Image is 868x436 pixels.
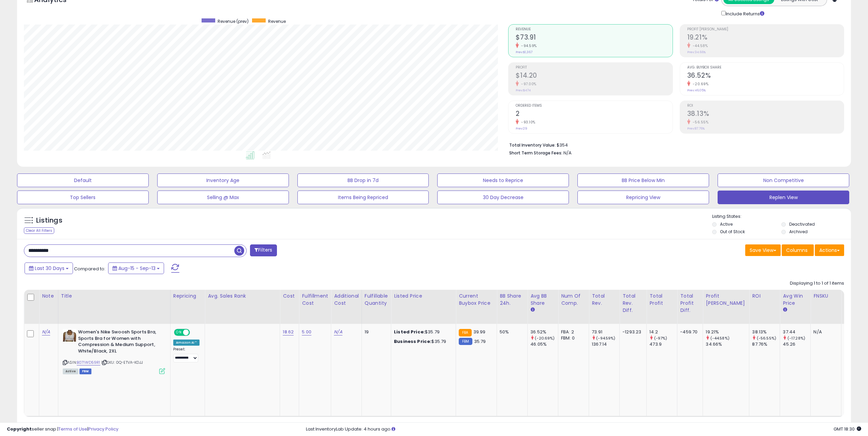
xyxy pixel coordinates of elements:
[500,329,522,335] div: 50%
[687,50,706,54] small: Prev: 34.66%
[88,426,118,432] a: Privacy Policy
[175,330,183,335] span: ON
[710,335,730,341] small: (-44.58%)
[519,81,536,87] small: -97.00%
[786,247,808,254] span: Columns
[718,191,849,204] button: Replen View
[58,426,87,432] a: Terms of Use
[63,329,165,373] div: ASIN:
[474,338,486,345] span: 35.79
[302,292,328,307] div: Fulfillment Cost
[535,335,555,341] small: (-20.69%)
[250,244,277,256] button: Filters
[297,191,429,204] button: Items Being Repriced
[283,292,296,300] div: Cost
[42,292,55,300] div: Note
[302,329,311,335] a: 5.00
[189,330,200,335] span: OFF
[745,244,781,256] button: Save View
[790,280,844,287] div: Displaying 1 to 1 of 1 items
[592,329,619,335] div: 73.91
[519,120,535,125] small: -93.10%
[680,329,697,335] div: -459.70
[530,341,558,347] div: 46.05%
[596,335,615,341] small: (-94.59%)
[561,335,584,341] div: FBM: 0
[157,174,289,187] button: Inventory Age
[687,110,844,119] h2: 38.13%
[757,335,776,341] small: (-56.55%)
[473,329,486,335] span: 39.99
[516,66,672,70] span: Profit
[622,292,644,314] div: Total Rev. Diff.
[500,292,525,307] div: BB Share 24h.
[394,329,451,335] div: $35.79
[334,329,342,335] a: N/A
[690,120,709,125] small: -56.55%
[834,426,861,432] span: 2025-10-14 18:30 GMT
[561,292,586,307] div: Num of Comp.
[108,262,164,274] button: Aug-15 - Sep-13
[25,262,73,274] button: Last 30 Days
[592,292,617,307] div: Total Rev.
[530,292,555,307] div: Avg BB Share
[394,292,453,300] div: Listed Price
[789,229,808,235] label: Archived
[813,329,836,335] div: N/A
[789,221,815,227] label: Deactivated
[687,33,844,43] h2: 19.21%
[519,43,537,48] small: -94.59%
[752,341,780,347] div: 87.76%
[36,216,62,225] h5: Listings
[17,191,149,204] button: Top Sellers
[63,329,76,343] img: 41oWnjVlS0L._SL40_.jpg
[173,340,200,346] div: Amazon AI *
[577,174,709,187] button: BB Price Below Min
[783,329,810,335] div: 37.44
[78,329,161,356] b: Women's Nike Swoosh Sports Bra, Sports Bra for Women with Compression & Medium Support, White/Bla...
[712,213,851,220] p: Listing States:
[7,426,32,432] strong: Copyright
[516,72,672,81] h2: $14.20
[118,265,156,272] span: Aug-15 - Sep-13
[306,426,861,433] div: Last InventoryLab Update: 4 hours ago.
[365,292,388,307] div: Fulfillable Quantity
[173,347,200,362] div: Preset:
[24,227,54,234] div: Clear All Filters
[516,110,672,119] h2: 2
[782,244,814,256] button: Columns
[680,292,700,314] div: Total Profit Diff.
[783,292,808,307] div: Avg Win Price
[649,292,674,307] div: Total Profit
[173,292,202,300] div: Repricing
[79,369,92,374] span: FBM
[516,33,672,43] h2: $73.91
[716,10,773,17] div: Include Returns
[394,338,431,345] b: Business Price:
[561,329,584,335] div: FBA: 2
[687,104,844,108] span: ROI
[365,329,386,335] div: 19
[815,244,844,256] button: Actions
[101,360,143,365] span: | SKU: 0Q-ETVA-KDJJ
[42,329,50,335] a: N/A
[17,174,149,187] button: Default
[157,191,289,204] button: Selling @ Max
[720,229,745,235] label: Out of Stock
[394,339,451,345] div: $35.79
[687,88,706,92] small: Prev: 46.05%
[649,341,677,347] div: 473.9
[563,150,572,156] span: N/A
[509,140,839,149] li: $354
[752,292,777,300] div: ROI
[437,191,569,204] button: 30 Day Decrease
[687,66,844,70] span: Avg. Buybox Share
[687,126,705,131] small: Prev: 87.76%
[394,329,425,335] b: Listed Price:
[687,72,844,81] h2: 36.52%
[516,50,532,54] small: Prev: $1,367
[788,335,805,341] small: (-17.28%)
[7,426,118,433] div: seller snap | |
[649,329,677,335] div: 14.2
[218,18,249,24] span: Revenue (prev)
